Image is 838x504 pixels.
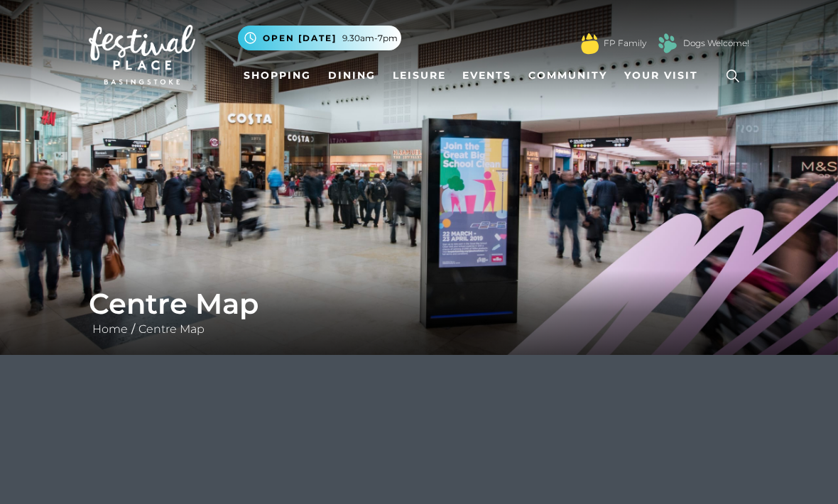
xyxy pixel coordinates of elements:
[619,62,711,89] a: Your Visit
[135,322,208,336] a: Centre Map
[523,62,613,89] a: Community
[683,37,749,50] a: Dogs Welcome!
[604,37,646,50] a: FP Family
[89,25,195,84] img: Festival Place Logo
[89,287,749,321] h1: Centre Map
[342,32,398,45] span: 9.30am-7pm
[457,62,517,89] a: Events
[89,322,131,336] a: Home
[78,287,760,338] div: /
[387,62,452,89] a: Leisure
[322,62,381,89] a: Dining
[624,68,698,83] span: Your Visit
[263,32,337,45] span: Open [DATE]
[238,26,401,50] button: Open [DATE] 9.30am-7pm
[238,62,317,89] a: Shopping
